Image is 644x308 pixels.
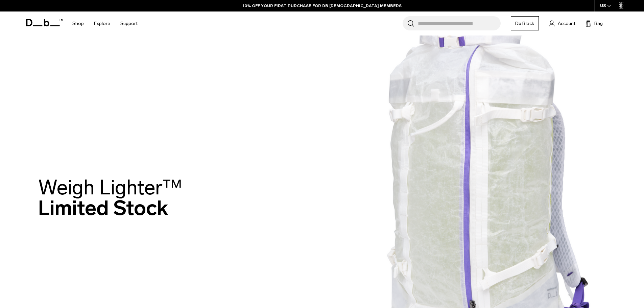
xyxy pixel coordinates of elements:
[243,3,402,9] a: 10% OFF YOUR FIRST PURCHASE FOR DB [DEMOGRAPHIC_DATA] MEMBERS
[94,11,110,35] a: Explore
[120,11,138,35] a: Support
[67,11,143,35] nav: Main Navigation
[558,20,575,27] span: Account
[38,177,182,218] h2: Limited Stock
[549,19,575,27] a: Account
[38,175,182,200] span: Weigh Lighter™
[511,16,539,30] a: Db Black
[586,19,603,27] button: Bag
[594,20,603,27] span: Bag
[72,11,84,35] a: Shop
